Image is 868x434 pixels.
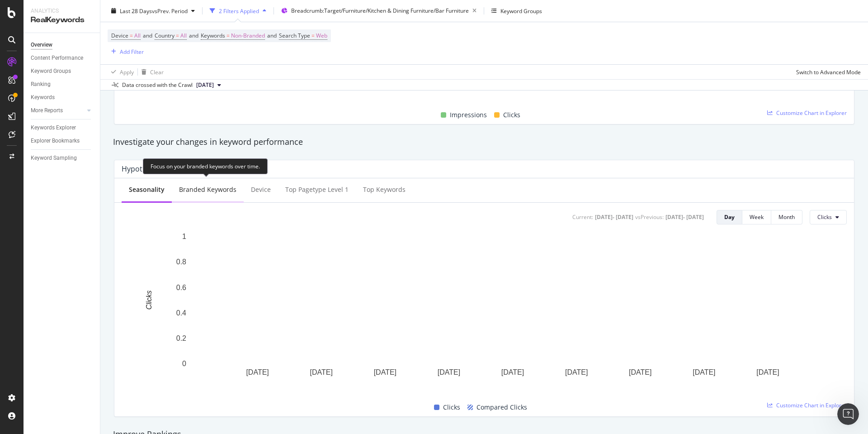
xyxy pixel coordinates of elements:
[108,65,134,79] button: Apply
[500,7,542,14] div: Keyword Groups
[108,4,198,18] button: Last 28 DaysvsPrev. Period
[182,233,186,240] text: 1
[31,67,71,76] div: Keyword Groups
[219,7,259,14] div: 2 Filters Applied
[113,136,855,148] div: Investigate your changes in keyword performance
[501,368,524,376] text: [DATE]
[196,81,214,89] span: 2025 Sep. 15th
[374,368,396,376] text: [DATE]
[143,32,152,39] span: and
[837,403,859,425] iframe: Intercom live chat
[176,283,186,291] text: 0.6
[756,368,779,376] text: [DATE]
[363,185,406,194] div: Top Keywords
[193,80,225,91] button: [DATE]
[134,29,141,42] span: All
[251,185,271,194] div: Device
[776,401,847,409] span: Customize Chart in Explorer
[817,213,832,221] span: Clicks
[31,153,77,163] div: Keyword Sampling
[176,309,186,316] text: 0.4
[176,32,179,39] span: =
[31,80,94,89] a: Ranking
[31,136,80,146] div: Explorer Bookmarks
[438,368,460,376] text: [DATE]
[31,153,94,163] a: Keyword Sampling
[31,80,51,89] div: Ranking
[278,4,480,18] button: Breadcrumb:Target/Furniture/Kitchen & Dining Furniture/Bar Furniture
[179,185,236,194] div: Branded Keywords
[635,213,664,221] div: vs Previous :
[31,123,76,133] div: Keywords Explorer
[111,32,128,39] span: Device
[31,93,55,102] div: Keywords
[503,110,520,120] span: Clicks
[231,29,265,42] span: Non-Branded
[201,32,225,39] span: Keywords
[742,210,771,224] button: Week
[31,53,83,63] div: Content Performance
[31,40,52,50] div: Overview
[122,164,252,173] div: Hypotheses to Investigate - Over Time
[572,213,593,221] div: Current:
[31,15,93,25] div: RealKeywords
[246,368,269,376] text: [DATE]
[138,65,164,79] button: Clear
[665,213,704,221] div: [DATE] - [DATE]
[226,32,230,39] span: =
[176,334,186,342] text: 0.2
[206,4,270,18] button: 2 Filters Applied
[180,29,187,42] span: All
[595,213,633,221] div: [DATE] - [DATE]
[155,32,175,39] span: Country
[129,185,165,194] div: Seasonality
[724,213,735,221] div: Day
[796,68,861,76] div: Switch to Advanced Mode
[311,32,315,39] span: =
[31,136,94,146] a: Explorer Bookmarks
[488,4,546,18] button: Keyword Groups
[767,109,847,117] a: Customize Chart in Explorer
[31,67,94,76] a: Keyword Groups
[450,110,487,120] span: Impressions
[285,185,349,194] div: Top pagetype Level 1
[150,68,164,76] div: Clear
[31,7,93,15] div: Analytics
[189,32,198,39] span: and
[776,109,847,117] span: Customize Chart in Explorer
[176,258,186,266] text: 0.8
[810,210,847,224] button: Clicks
[267,32,277,39] span: and
[120,7,152,14] span: Last 28 Days
[693,368,715,376] text: [DATE]
[279,32,310,39] span: Search Type
[778,213,795,221] div: Month
[31,123,94,133] a: Keywords Explorer
[152,7,188,14] span: vs Prev. Period
[143,158,268,174] div: Focus on your branded keywords over time.
[767,401,847,409] a: Customize Chart in Explorer
[31,93,94,102] a: Keywords
[310,368,333,376] text: [DATE]
[31,53,94,63] a: Content Performance
[120,68,134,76] div: Apply
[122,81,193,89] div: Data crossed with the Crawl
[771,210,802,224] button: Month
[717,210,742,224] button: Day
[565,368,588,376] text: [DATE]
[145,290,153,310] text: Clicks
[793,65,861,79] button: Switch to Advanced Mode
[291,7,469,14] span: Breadcrumb: Target/Furniture/Kitchen & Dining Furniture/Bar Furniture
[130,32,133,39] span: =
[120,48,144,55] div: Add Filter
[316,29,327,42] span: Web
[750,213,764,221] div: Week
[443,402,460,413] span: Clicks
[182,360,186,367] text: 0
[31,106,63,115] div: More Reports
[629,368,651,376] text: [DATE]
[122,232,840,391] svg: A chart.
[31,106,85,115] a: More Reports
[108,46,144,57] button: Add Filter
